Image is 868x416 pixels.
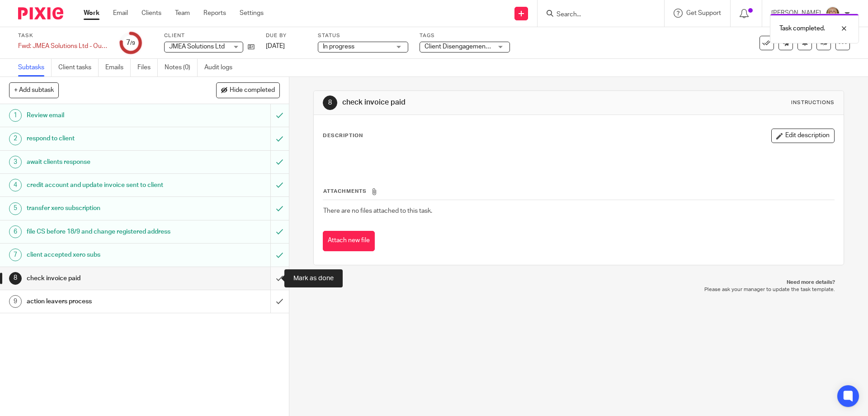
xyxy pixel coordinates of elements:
div: 3 [9,156,22,168]
a: Settings [240,9,264,18]
p: Please ask your manager to update the task template. [322,286,835,293]
label: Tags [420,32,510,39]
small: /9 [130,41,135,46]
div: 7 [126,38,135,48]
div: 1 [9,109,22,122]
h1: respond to client [27,132,183,145]
h1: credit account and update invoice sent to client [27,178,183,192]
span: JMEA Solutions Ltd [169,43,225,50]
h1: check invoice paid [342,98,598,107]
img: Pixie [18,7,63,19]
div: 4 [9,179,22,191]
a: Emails [105,59,131,77]
a: Team [175,9,190,18]
button: Hide completed [216,82,280,98]
a: Reports [203,9,226,18]
label: Task [18,32,108,39]
div: Instructions [791,99,835,106]
span: Client Disengagement + 1 [425,43,498,50]
a: Clients [142,9,161,18]
a: Subtasks [18,59,52,77]
span: In progress [323,43,354,50]
a: Client tasks [58,59,99,77]
a: Notes (0) [165,59,198,77]
h1: transfer xero subscription [27,201,183,215]
label: Client [164,32,255,39]
h1: Review email [27,109,183,122]
h1: action leavers process [27,295,183,308]
h1: file CS before 18/9 and change registered address [27,225,183,239]
label: Status [318,32,408,39]
button: + Add subtask [9,82,59,98]
label: Due by [266,32,307,39]
div: 7 [9,249,22,261]
p: Task completed. [779,24,825,33]
button: Attach new file [323,231,375,251]
div: 8 [9,272,22,285]
p: Description [323,132,363,139]
div: 6 [9,225,22,238]
a: Work [84,9,99,18]
div: 9 [9,295,22,308]
div: 8 [323,96,337,110]
div: 5 [9,202,22,215]
p: Need more details? [322,279,835,286]
span: Hide completed [230,87,275,94]
a: Files [137,59,158,77]
a: Email [113,9,128,18]
img: JW%20photo.JPG [826,6,840,21]
h1: check invoice paid [27,272,183,285]
h1: client accepted xero subs [27,248,183,262]
h1: await clients response [27,155,183,169]
span: There are no files attached to this task. [323,208,432,214]
span: [DATE] [266,43,285,49]
a: Audit logs [204,59,239,77]
div: Fwd: JMEA Solutions Ltd - Outstanding Overdue Invoices Reminder [18,42,108,51]
span: Attachments [323,189,367,194]
div: 2 [9,133,22,145]
button: Edit description [771,129,835,143]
